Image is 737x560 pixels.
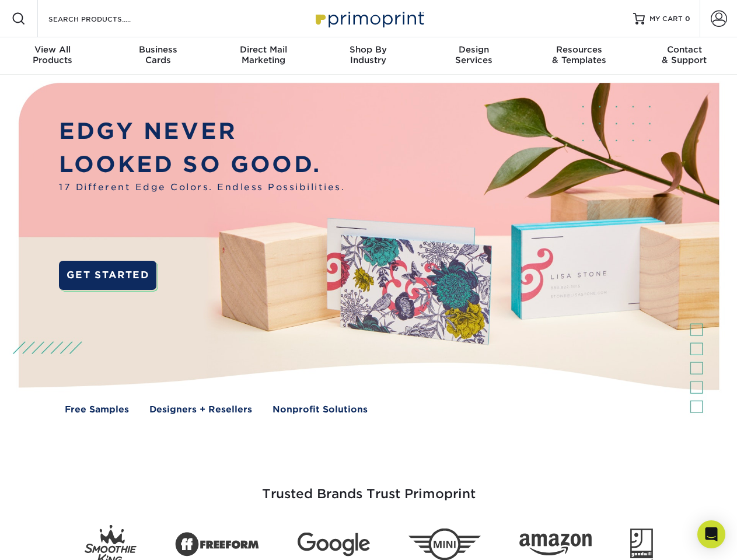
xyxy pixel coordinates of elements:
div: & Support [632,44,737,65]
p: LOOKED SO GOOD. [59,148,345,181]
p: EDGY NEVER [59,115,345,148]
span: Shop By [316,44,421,55]
a: Contact& Support [632,37,737,75]
a: Direct MailMarketing [211,37,316,75]
div: & Templates [526,44,631,65]
span: 17 Different Edge Colors. Endless Possibilities. [59,181,345,194]
iframe: Google Customer Reviews [3,524,99,556]
input: SEARCH PRODUCTS..... [47,12,161,26]
span: Design [421,44,526,55]
div: Open Intercom Messenger [697,520,725,548]
div: Services [421,44,526,65]
div: Industry [316,44,421,65]
a: Shop ByIndustry [316,37,421,75]
a: Nonprofit Solutions [273,403,368,416]
span: 0 [685,15,690,23]
img: Goodwill [630,528,653,560]
img: Google [298,533,370,556]
h3: Trusted Brands Trust Primoprint [27,459,710,516]
a: Resources& Templates [526,37,631,75]
img: Primoprint [310,6,427,31]
span: Resources [526,44,631,55]
a: DesignServices [421,37,526,75]
div: Cards [105,44,210,65]
a: Designers + Resellers [149,403,252,416]
span: Contact [632,44,737,55]
span: MY CART [649,14,683,24]
span: Direct Mail [211,44,316,55]
div: Marketing [211,44,316,65]
img: Amazon [519,534,592,556]
a: GET STARTED [59,261,156,290]
a: Free Samples [65,403,129,416]
span: Business [105,44,210,55]
a: BusinessCards [105,37,210,75]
